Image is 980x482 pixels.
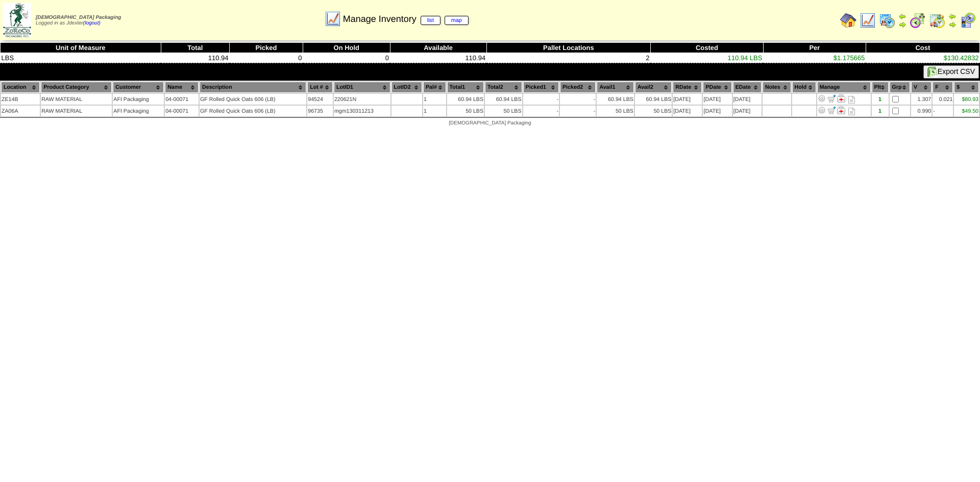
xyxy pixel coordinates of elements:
div: 1.307 [912,96,931,103]
img: Manage Hold [837,106,845,114]
td: [DATE] [673,94,702,105]
th: F [933,82,953,93]
span: Logged in as Jdexter [36,15,121,26]
td: 2 [486,53,650,63]
span: [DEMOGRAPHIC_DATA] Packaging [36,15,121,20]
th: Product Category [41,82,112,93]
th: Costed [651,43,764,53]
th: Hold [792,82,816,93]
th: Plt [872,82,889,93]
td: 94524 [307,94,333,105]
th: Lot # [307,82,333,93]
th: Picked2 [560,82,596,93]
td: 50 LBS [635,106,672,116]
span: Manage Inventory [343,14,469,24]
td: AFI Packaging [113,94,164,105]
th: RDate [673,82,702,93]
td: $1.175665 [763,53,866,63]
th: On Hold [303,43,390,53]
td: [DATE] [733,106,762,116]
td: 50 LBS [447,106,484,116]
a: list [421,16,440,25]
img: calendarblend.gif [910,12,926,29]
th: Location [1,82,40,93]
img: zoroco-logo-small.webp [3,3,31,37]
div: 1 [872,96,888,103]
td: 220621N [334,94,390,105]
th: Total [161,43,229,53]
th: Pallet Locations [486,43,650,53]
img: Adjust [818,94,826,103]
td: [DATE] [703,94,731,105]
th: Total1 [447,82,484,93]
th: PDate [703,82,731,93]
th: Picked [230,43,303,53]
td: 96735 [307,106,333,116]
td: 60.94 LBS [635,94,672,105]
th: Description [200,82,306,93]
img: arrowleft.gif [948,12,957,20]
td: 110.94 LBS [651,53,764,63]
td: 110.94 [390,53,486,63]
i: Note [848,108,855,115]
img: excel.gif [927,67,938,77]
img: home.gif [840,12,856,29]
td: $130.42832 [866,53,979,63]
td: ZA06A [1,106,40,116]
button: Export CSV [923,65,979,79]
th: Notes [763,82,791,93]
i: Note [848,96,855,104]
th: Pal# [423,82,446,93]
td: ZE14B [1,94,40,105]
th: Name [165,82,199,93]
div: 1 [872,108,888,114]
img: line_graph.gif [860,12,876,29]
a: (logout) [83,20,101,26]
img: line_graph.gif [325,11,341,27]
td: 110.94 [161,53,229,63]
td: GF Rolled Quick Oats 606 (LB) [200,94,306,105]
th: LotID2 [391,82,422,93]
td: [DATE] [673,106,702,116]
td: - [933,106,953,116]
td: 04-00071 [165,106,199,116]
td: RAW MATERIAL [41,94,112,105]
div: 0.990 [912,108,931,114]
a: map [445,16,469,25]
div: 0.021 [933,96,952,103]
div: $49.50 [954,108,978,114]
th: Available [390,43,486,53]
td: 60.94 LBS [597,94,633,105]
img: calendarinout.gif [929,12,945,29]
th: EDate [733,82,762,93]
th: Avail2 [635,82,672,93]
th: $ [954,82,979,93]
span: [DEMOGRAPHIC_DATA] Packaging [449,120,531,126]
th: Total2 [485,82,522,93]
img: calendarcustomer.gif [960,12,976,29]
th: Per [763,43,866,53]
th: Picked1 [523,82,559,93]
th: LotID1 [334,82,390,93]
th: Manage [817,82,871,93]
td: - [523,94,559,105]
td: 0 [230,53,303,63]
td: 1 [423,94,446,105]
td: 50 LBS [597,106,633,116]
img: Manage Hold [837,94,845,103]
td: [DATE] [703,106,731,116]
td: 1 [423,106,446,116]
img: Move [827,94,836,103]
img: Move [827,106,836,114]
img: Adjust [818,106,826,114]
img: arrowright.gif [948,20,957,29]
td: 0 [303,53,390,63]
img: arrowleft.gif [898,12,906,20]
td: 50 LBS [485,106,522,116]
th: Customer [113,82,164,93]
td: 04-00071 [165,94,199,105]
td: 60.94 LBS [447,94,484,105]
img: calendarprod.gif [879,12,895,29]
td: mgm130311213 [334,106,390,116]
td: - [523,106,559,116]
